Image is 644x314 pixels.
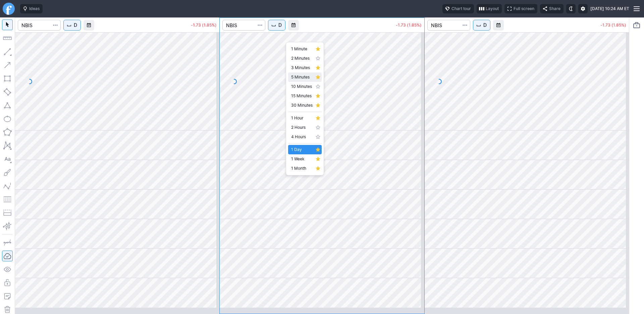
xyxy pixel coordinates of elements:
span: 1 Month [291,165,313,172]
span: 4 Hours [291,134,313,140]
span: 3 Minutes [291,64,313,71]
span: 5 Minutes [291,74,313,81]
span: 2 Minutes [291,55,313,62]
span: 1 Hour [291,115,313,121]
span: 1 Week [291,156,313,162]
span: 2 Hours [291,124,313,131]
span: 15 Minutes [291,93,313,99]
span: 10 Minutes [291,83,313,90]
span: 30 Minutes [291,102,313,109]
span: 1 Day [291,146,313,153]
span: 1 Minute [291,46,313,52]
